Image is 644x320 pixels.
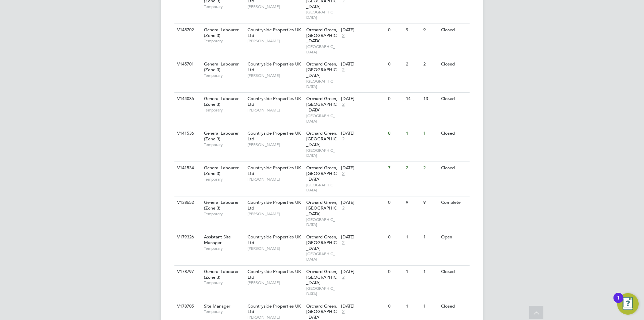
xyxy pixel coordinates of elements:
[248,165,301,176] span: Countryside Properties UK Ltd
[386,162,404,174] div: 7
[248,246,303,251] span: [PERSON_NAME]
[404,127,422,140] div: 1
[422,127,439,140] div: 1
[439,24,469,36] div: Closed
[341,67,345,73] span: 2
[248,61,301,73] span: Countryside Properties UK Ltd
[341,33,345,39] span: 2
[404,24,422,36] div: 9
[422,93,439,105] div: 13
[248,211,303,217] span: [PERSON_NAME]
[439,266,469,278] div: Closed
[341,275,345,280] span: 2
[422,266,439,278] div: 1
[439,127,469,140] div: Closed
[175,162,199,174] div: V141534
[422,231,439,243] div: 1
[175,93,199,105] div: V144036
[341,309,345,315] span: 2
[306,234,337,251] span: Orchard Green, [GEOGRAPHIC_DATA]
[386,266,404,278] div: 0
[204,27,239,38] span: General Labourer (Zone 3)
[204,199,239,211] span: General Labourer (Zone 3)
[386,127,404,140] div: 8
[204,177,244,182] span: Temporary
[248,280,303,285] span: [PERSON_NAME]
[617,298,620,307] div: 1
[204,246,244,251] span: Temporary
[341,200,385,205] div: [DATE]
[404,266,422,278] div: 1
[341,131,385,136] div: [DATE]
[341,234,385,240] div: [DATE]
[386,93,404,105] div: 0
[248,269,301,280] span: Countryside Properties UK Ltd
[404,231,422,243] div: 1
[204,303,230,309] span: Site Manager
[248,38,303,44] span: [PERSON_NAME]
[422,162,439,174] div: 2
[204,269,239,280] span: General Labourer (Zone 3)
[175,196,199,209] div: V138652
[306,27,337,44] span: Orchard Green, [GEOGRAPHIC_DATA]
[175,266,199,278] div: V178797
[306,182,338,193] span: [GEOGRAPHIC_DATA]
[306,217,338,227] span: [GEOGRAPHIC_DATA]
[306,96,337,113] span: Orchard Green, [GEOGRAPHIC_DATA]
[248,4,303,9] span: [PERSON_NAME]
[386,24,404,36] div: 0
[341,171,345,177] span: 2
[341,102,345,107] span: 2
[204,142,244,147] span: Temporary
[341,61,385,67] div: [DATE]
[204,234,231,245] span: Assistant Site Manager
[248,315,303,320] span: [PERSON_NAME]
[439,162,469,174] div: Closed
[341,136,345,142] span: 2
[306,130,337,147] span: Orchard Green, [GEOGRAPHIC_DATA]
[306,9,338,20] span: [GEOGRAPHIC_DATA]
[341,165,385,171] div: [DATE]
[175,231,199,243] div: V179326
[204,211,244,217] span: Temporary
[204,107,244,113] span: Temporary
[248,73,303,78] span: [PERSON_NAME]
[439,93,469,105] div: Closed
[439,231,469,243] div: Open
[422,196,439,209] div: 9
[248,142,303,147] span: [PERSON_NAME]
[248,199,301,211] span: Countryside Properties UK Ltd
[422,58,439,71] div: 2
[248,130,301,142] span: Countryside Properties UK Ltd
[422,24,439,36] div: 9
[204,309,244,314] span: Temporary
[404,196,422,209] div: 9
[341,27,385,33] div: [DATE]
[386,58,404,71] div: 0
[204,165,239,176] span: General Labourer (Zone 3)
[204,4,244,9] span: Temporary
[306,44,338,54] span: [GEOGRAPHIC_DATA]
[386,231,404,243] div: 0
[404,162,422,174] div: 2
[439,58,469,71] div: Closed
[404,300,422,313] div: 1
[306,61,337,78] span: Orchard Green, [GEOGRAPHIC_DATA]
[386,300,404,313] div: 0
[422,300,439,313] div: 1
[617,293,639,315] button: Open Resource Center, 1 new notification
[248,177,303,182] span: [PERSON_NAME]
[404,58,422,71] div: 2
[306,269,337,286] span: Orchard Green, [GEOGRAPHIC_DATA]
[248,303,301,315] span: Countryside Properties UK Ltd
[175,127,199,140] div: V141536
[204,73,244,78] span: Temporary
[341,205,345,211] span: 2
[439,300,469,313] div: Closed
[248,96,301,107] span: Countryside Properties UK Ltd
[248,234,301,245] span: Countryside Properties UK Ltd
[204,61,239,73] span: General Labourer (Zone 3)
[204,280,244,285] span: Temporary
[404,93,422,105] div: 14
[306,199,337,217] span: Orchard Green, [GEOGRAPHIC_DATA]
